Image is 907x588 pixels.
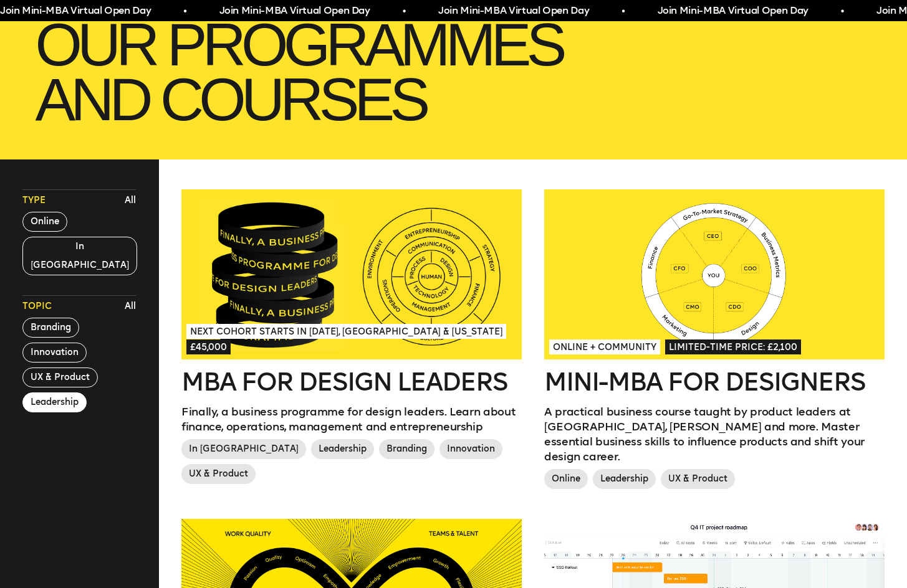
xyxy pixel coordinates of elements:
[186,324,506,339] span: Next Cohort Starts in [DATE], [GEOGRAPHIC_DATA] & [US_STATE]
[544,404,885,464] p: A practical business course taught by product leaders at [GEOGRAPHIC_DATA], [PERSON_NAME] and mor...
[544,369,885,394] h2: Mini-MBA for Designers
[22,300,52,313] span: Topic
[122,297,139,316] button: All
[181,439,306,459] span: In [GEOGRAPHIC_DATA]
[841,4,844,19] span: •
[22,392,87,412] button: Leadership
[621,4,625,19] span: •
[22,212,67,232] button: Online
[183,4,186,19] span: •
[379,439,434,459] span: Branding
[544,469,588,489] span: Online
[311,439,374,459] span: Leadership
[439,439,502,459] span: Innovation
[22,237,137,275] button: In [GEOGRAPHIC_DATA]
[593,469,656,489] span: Leadership
[22,343,87,363] button: Innovation
[403,4,406,19] span: •
[22,318,79,338] button: Branding
[22,367,98,387] button: UX & Product
[22,194,46,207] span: Type
[544,189,885,494] a: Online + CommunityLimited-time price: £2,100Mini-MBA for DesignersA practical business course tau...
[661,469,735,489] span: UX & Product
[186,339,231,354] span: £45,000
[181,369,522,394] h2: MBA for Design Leaders
[665,339,801,354] span: Limited-time price: £2,100
[549,339,660,354] span: Online + Community
[181,464,256,484] span: UX & Product
[22,5,884,140] h1: our Programmes and courses
[181,189,522,489] a: Next Cohort Starts in [DATE], [GEOGRAPHIC_DATA] & [US_STATE]£45,000MBA for Design LeadersFinally,...
[122,191,139,210] button: All
[181,404,522,434] p: Finally, a business programme for design leaders. Learn about finance, operations, management and...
